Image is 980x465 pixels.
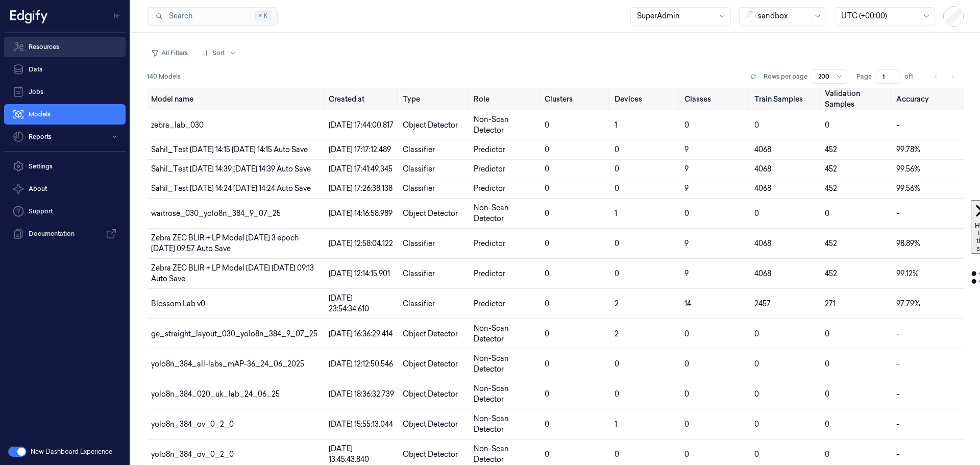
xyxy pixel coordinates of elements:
span: 1 [615,209,617,218]
span: yolo8n_384_020_uk_lab_24_06_25 [151,389,280,399]
span: - [896,359,899,369]
button: Reports [4,127,126,147]
span: 0 [545,184,549,193]
button: All Filters [147,45,192,61]
span: 14 [684,299,691,308]
span: 0 [545,329,549,338]
a: Support [4,201,126,222]
span: Object Detector [403,120,458,130]
span: 0 [684,209,689,218]
span: 99.78% [896,145,920,154]
span: Object Detector [403,420,458,429]
span: 0 [825,450,829,459]
span: 99.56% [896,164,920,174]
span: [DATE] 23:54:34.610 [329,293,369,313]
a: Documentation [4,224,126,244]
span: 0 [754,450,759,459]
span: Object Detector [403,329,458,338]
span: 0 [545,359,549,369]
span: Non-Scan Detector [474,444,509,464]
span: 0 [754,389,759,399]
a: Resources [4,37,126,57]
span: 0 [684,359,689,369]
span: of 1 [904,72,921,81]
span: 9 [684,239,689,248]
span: Predictor [474,269,505,278]
span: Predictor [474,164,505,174]
span: Search [165,11,192,21]
span: 0 [615,145,619,154]
span: [DATE] 17:41:49.345 [329,164,393,174]
span: 0 [545,450,549,459]
th: Accuracy [892,88,964,110]
span: [DATE] 15:55:13.044 [329,420,393,429]
span: 0 [825,120,829,130]
span: 0 [754,420,759,429]
span: [DATE] 16:36:29.414 [329,329,393,338]
nav: pagination [929,69,960,84]
span: Object Detector [403,450,458,459]
span: yolo8n_384_all-labs_mAP-36_24_06_2025 [151,359,304,369]
span: 98.89% [896,239,920,248]
span: zebra_lab_030 [151,120,204,130]
span: 0 [545,269,549,278]
span: 0 [545,239,549,248]
span: 99.12% [896,269,919,278]
span: - [896,209,899,218]
span: yolo8n_384_ov_0_2_0 [151,420,234,429]
span: Non-Scan Detector [474,203,509,223]
a: Jobs [4,82,126,102]
span: Predictor [474,299,505,308]
span: [DATE] 12:14:15.901 [329,269,390,278]
span: 0 [684,120,689,130]
a: Settings [4,156,126,177]
span: 0 [615,450,619,459]
span: 452 [825,145,837,154]
span: 9 [684,164,689,174]
span: Sahil_Test [DATE] 14:24 [DATE] 14:24 Auto Save [151,184,311,193]
span: [DATE] 18:36:32.739 [329,389,394,399]
span: ge_straight_layout_030_yolo8n_384_9_07_25 [151,329,317,338]
span: Non-Scan Detector [474,115,509,135]
span: 9 [684,184,689,193]
span: 0 [545,420,549,429]
span: [DATE] 17:17:12.489 [329,145,391,154]
span: 4068 [754,239,771,248]
span: Non-Scan Detector [474,324,509,344]
th: Role [470,88,541,110]
span: 0 [754,120,759,130]
span: [DATE] 13:45:43.840 [329,444,369,464]
span: 1 [615,420,617,429]
span: Zebra ZEC BLIR + LP Model [DATE] 3 epoch [DATE] 09:57 Auto Save [151,233,299,253]
span: 4068 [754,184,771,193]
span: 0 [615,239,619,248]
span: 99.56% [896,184,920,193]
span: 9 [684,145,689,154]
span: Classifier [403,299,435,308]
span: [DATE] 17:26:38.138 [329,184,393,193]
span: 0 [545,389,549,399]
span: Sahil_Test [DATE] 14:15 [DATE] 14:15 Auto Save [151,145,308,154]
span: Classifier [403,184,435,193]
span: 452 [825,239,837,248]
a: Data [4,59,126,80]
span: yolo8n_384_ov_0_2_0 [151,450,234,459]
span: 0 [545,299,549,308]
span: 0 [615,269,619,278]
span: 0 [615,184,619,193]
span: 0 [825,209,829,218]
span: 0 [684,420,689,429]
span: - [896,450,899,459]
span: 4068 [754,145,771,154]
span: 0 [825,359,829,369]
span: Blossom Lab v0 [151,299,205,308]
span: Non-Scan Detector [474,384,509,404]
span: Classifier [403,269,435,278]
p: Rows per page [764,72,807,81]
span: Classifier [403,164,435,174]
th: Created at [325,88,399,110]
span: Predictor [474,145,505,154]
span: 2 [615,299,619,308]
button: Search⌘K [147,7,278,26]
span: Page [856,72,872,81]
